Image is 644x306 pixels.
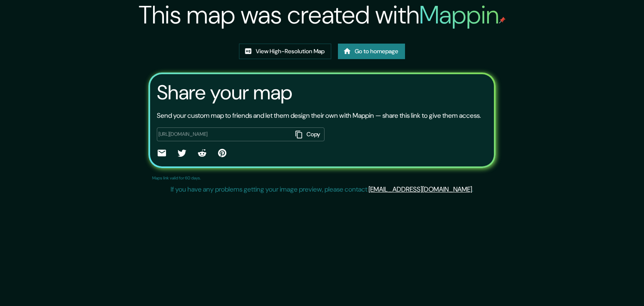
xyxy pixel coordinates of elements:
img: mappin-pin [499,17,506,23]
button: Copy [292,127,325,141]
p: If you have any problems getting your image preview, please contact . [171,184,473,194]
a: [EMAIL_ADDRESS][DOMAIN_NAME] [369,185,472,194]
a: View High-Resolution Map [239,44,331,59]
p: Maps link valid for 60 days. [152,175,201,181]
h3: Share your map [157,81,292,104]
p: Send your custom map to friends and let them design their own with Mappin — share this link to gi... [157,111,481,121]
a: Go to homepage [338,44,405,59]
